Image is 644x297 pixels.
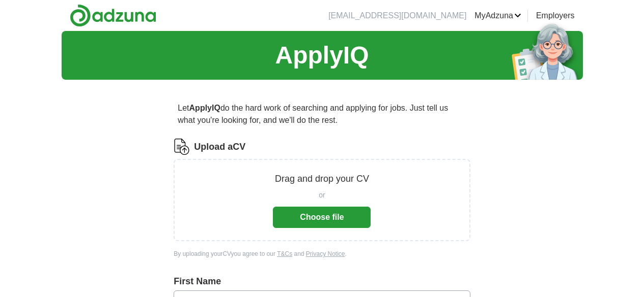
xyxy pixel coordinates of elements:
[174,249,470,258] div: By uploading your CV you agree to our and .
[174,275,470,288] label: First Name
[275,37,369,74] h1: ApplyIQ
[273,207,371,228] button: Choose file
[277,250,292,257] a: T&Cs
[70,4,156,27] img: Adzuna logo
[174,98,470,130] p: Let do the hard work of searching and applying for jobs. Just tell us what you're looking for, an...
[319,190,325,201] span: or
[194,140,245,154] label: Upload a CV
[189,104,220,112] strong: ApplyIQ
[275,172,369,186] p: Drag and drop your CV
[306,250,345,257] a: Privacy Notice
[536,10,575,22] a: Employers
[174,139,190,155] img: CV Icon
[474,10,521,22] a: MyAdzuna
[328,10,466,22] li: [EMAIL_ADDRESS][DOMAIN_NAME]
